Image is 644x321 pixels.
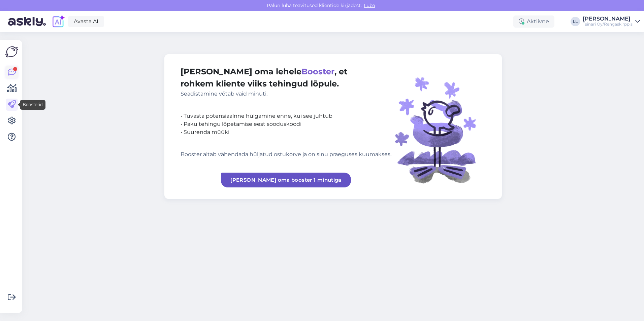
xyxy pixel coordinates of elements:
[221,173,351,187] a: [PERSON_NAME] oma booster 1 minutiga
[181,150,391,158] div: Booster aitab vähendada hüljatud ostukorve ja on sinu praeguses kuumakses.
[181,90,391,98] div: Seadistamine võtab vaid minuti.
[51,14,65,29] img: explore-ai
[5,45,18,58] img: Askly Logo
[583,16,633,22] div: [PERSON_NAME]
[181,66,391,98] div: [PERSON_NAME] oma lehele , et rohkem kliente viiks tehingud lõpule.
[583,16,640,27] a: [PERSON_NAME]Teinari Oy/Rengaskirppis
[513,15,554,28] div: Aktiivne
[20,100,45,110] div: Boosterid
[391,66,486,187] img: illustration
[181,120,391,128] div: • Paku tehingu lõpetamise eest sooduskoodi
[571,17,580,26] div: LL
[583,22,633,27] div: Teinari Oy/Rengaskirppis
[181,128,391,136] div: • Suurenda müüki
[301,67,334,76] span: Booster
[181,112,391,120] div: • Tuvasta potensiaalnne hülgamine enne, kui see juhtub
[68,16,104,27] a: Avasta AI
[362,2,377,8] span: Luba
